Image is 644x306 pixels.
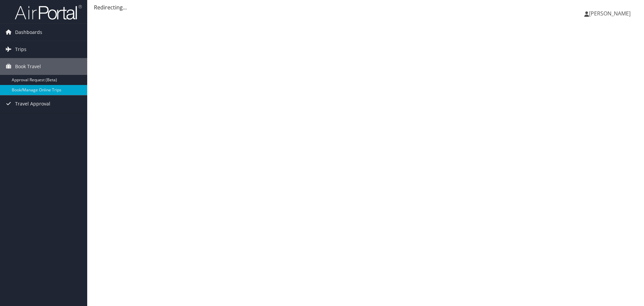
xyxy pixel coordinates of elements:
[15,41,26,58] span: Trips
[94,3,637,11] div: Redirecting...
[584,3,637,24] a: [PERSON_NAME]
[15,24,42,41] span: Dashboards
[589,10,631,17] span: [PERSON_NAME]
[15,4,82,20] img: airportal-logo.png
[15,95,50,112] span: Travel Approval
[15,58,41,75] span: Book Travel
